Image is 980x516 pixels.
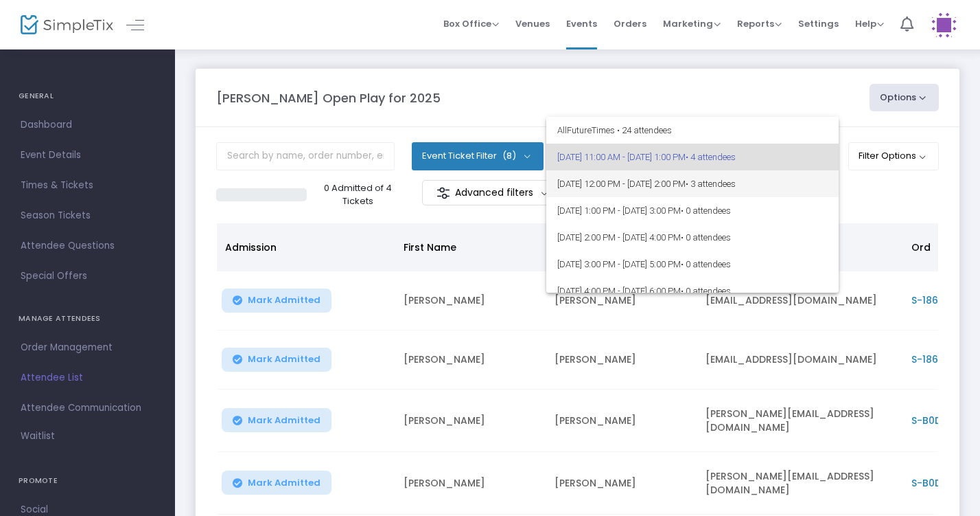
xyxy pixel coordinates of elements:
span: • 3 attendees [686,179,736,189]
span: • 0 attendees [681,232,731,243]
span: [DATE] 12:00 PM - [DATE] 2:00 PM [557,170,828,197]
span: • 4 attendees [686,152,736,162]
span: • 0 attendees [681,205,731,216]
span: All Future Times • 24 attendees [557,117,828,144]
span: • 0 attendees [681,286,731,296]
span: [DATE] 2:00 PM - [DATE] 4:00 PM [557,224,828,251]
span: [DATE] 4:00 PM - [DATE] 6:00 PM [557,278,828,304]
span: [DATE] 1:00 PM - [DATE] 3:00 PM [557,197,828,224]
span: • 0 attendees [681,259,731,269]
span: [DATE] 11:00 AM - [DATE] 1:00 PM [557,144,828,170]
span: [DATE] 3:00 PM - [DATE] 5:00 PM [557,251,828,278]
